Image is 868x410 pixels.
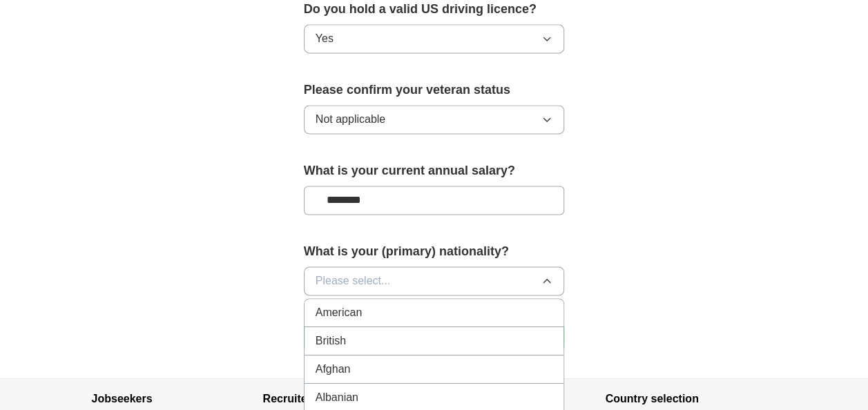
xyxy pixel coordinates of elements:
[316,111,385,128] span: Not applicable
[316,333,346,349] span: British
[304,242,565,261] label: What is your (primary) nationality?
[304,266,565,295] button: Please select...
[304,24,565,53] button: Yes
[304,105,565,134] button: Not applicable
[304,162,565,180] label: What is your current annual salary?
[316,304,363,321] span: American
[316,30,334,47] span: Yes
[316,273,391,289] span: Please select...
[304,81,565,99] label: Please confirm your veteran status
[316,389,358,406] span: Albanian
[316,361,351,378] span: Afghan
